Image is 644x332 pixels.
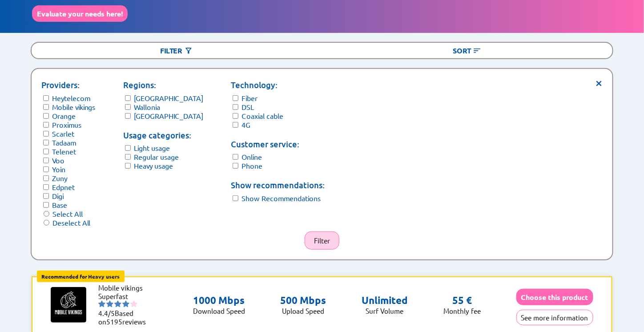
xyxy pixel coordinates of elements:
[122,300,129,308] img: starnr4
[52,165,65,174] label: Yoin
[516,310,593,325] button: See more information
[52,129,74,138] label: Scarlet
[41,79,96,91] p: Providers:
[52,93,90,102] label: Heytelecom
[130,300,137,308] img: starnr5
[32,43,322,58] div: Filter
[134,102,160,111] label: Wallonia
[134,93,203,102] label: [GEOGRAPHIC_DATA]
[281,294,326,307] p: 500 Mbps
[134,161,173,170] label: Heavy usage
[305,231,339,250] button: Filter
[193,294,245,307] p: 1000 Mbps
[123,129,203,142] p: Usage categories:
[241,111,283,120] label: Coaxial cable
[98,283,152,292] li: Mobile vikings
[134,152,179,161] label: Regular usage
[241,161,262,170] label: Phone
[516,313,593,322] a: See more information
[52,156,64,165] label: Voo
[134,111,203,120] label: [GEOGRAPHIC_DATA]
[52,147,76,156] label: Telenet
[52,218,91,227] label: Deselect All
[473,46,482,55] img: Button open the sorting menu
[193,307,245,315] p: Download Speed
[106,317,122,326] span: 5195
[41,273,120,280] b: Recommended for Heavy users
[98,309,115,317] span: 4.4/5
[452,294,472,307] p: 55 €
[241,152,262,161] label: Online
[241,102,254,111] label: DSL
[231,79,325,91] p: Technology:
[52,111,76,120] label: Orange
[98,309,152,326] li: Based on reviews
[123,79,203,91] p: Regions:
[241,120,250,129] label: 4G
[52,182,75,191] label: Edpnet
[322,43,612,58] div: Sort
[51,287,86,323] img: Logo of Mobile vikings
[52,138,76,147] label: Tadaam
[98,292,152,300] li: Superfast
[443,307,481,315] p: Monthly fee
[98,300,105,308] img: starnr1
[52,200,67,209] label: Base
[106,300,113,308] img: starnr2
[595,79,603,85] span: ×
[516,289,593,305] button: Choose this product
[114,300,121,308] img: starnr3
[52,174,67,182] label: Zuny
[134,143,170,152] label: Light usage
[32,5,128,22] button: Evaluate your needs here!
[231,179,325,191] p: Show recommendations:
[281,307,326,315] p: Upload Speed
[241,194,321,202] label: Show Recommendations
[52,120,81,129] label: Proximus
[184,46,193,55] img: Button open the filtering menu
[241,93,258,102] label: Fiber
[52,102,96,111] label: Mobile vikings
[516,293,593,301] a: Choose this product
[362,294,408,307] p: Unlimited
[52,209,83,218] label: Select All
[52,191,64,200] label: Digi
[231,138,325,150] p: Customer service:
[362,307,408,315] p: Surf Volume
